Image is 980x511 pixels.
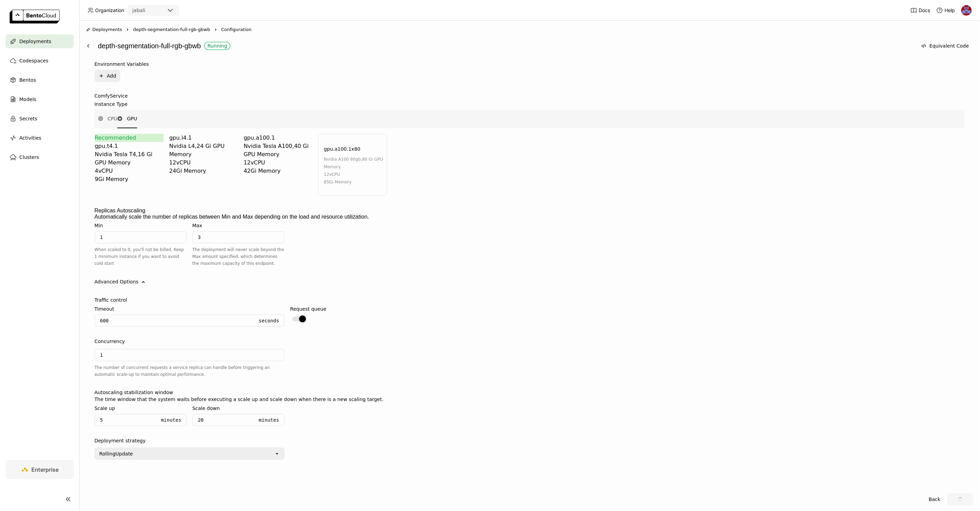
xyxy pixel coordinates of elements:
svg: Right [213,27,218,32]
input: Selected jabali. [146,7,147,14]
button: loading Update [947,493,973,505]
button: Back [925,493,945,505]
div: The deployment will never scale beyond the Max amount specified, which determines the maximum cap... [192,246,285,267]
span: Help [945,7,955,13]
a: Models [6,92,74,106]
div: gpu.l4.1 [169,134,238,142]
a: Bentos [6,73,74,87]
div: 42Gi Memory [244,167,313,175]
div: gpu.t4.1 [95,142,164,150]
div: Seconds [254,315,279,326]
div: Recommendedgpu.t4.1nvidia tesla t4,16 Gi GPU Memory4vCPU9Gi Memory [95,134,164,196]
div: 24Gi Memory [169,167,238,175]
span: Activities [19,134,41,142]
div: When scaled to 0, you'll not be billed. Keep 1 minimum instance if you want to avoid cold start [94,246,187,267]
svg: Down [140,279,147,285]
span: CPU [108,115,117,122]
div: gpu.a100.1 [244,134,313,142]
img: Jhonatan Oliveira [961,5,972,16]
div: Min [94,223,103,228]
a: Codespaces [6,54,74,68]
div: Scale up [94,405,115,411]
div: The number of concurrent requests a service replica can handle before triggering an automatic sca... [94,364,285,378]
div: Running [207,43,227,49]
label: ComfyService [94,93,965,99]
a: Enterprise [6,460,74,479]
img: logo [10,10,60,23]
div: 9Gi Memory [95,175,164,183]
nav: Breadcrumbs navigation [86,26,973,33]
span: nvidia l4 [169,143,195,149]
div: 85Gi Memory [324,178,383,186]
div: Scale down [192,405,220,411]
div: 12 vCPU [169,159,238,167]
svg: Right [125,27,130,32]
div: , 24 Gi GPU Memory [169,142,238,159]
div: gpu.a100.1x80 [324,145,360,153]
span: Bentos [19,76,36,84]
div: gpu.a100.1nvidia tesla a100,40 Gi GPU Memory12vCPU42Gi Memory [244,134,313,196]
div: Replicas Autoscaling [94,208,145,214]
div: Concurrency [94,338,125,345]
div: Advanced Options [94,278,139,285]
div: gpu.a100.1x80nvidia a100 80gb,80 Gi GPU Memory12vCPU85Gi Memory [318,134,387,196]
div: Deployment strategy [94,437,145,444]
div: , 16 Gi GPU Memory [95,150,164,167]
a: Secrets [6,112,74,126]
a: Activities [6,131,74,145]
div: Environment Variables [94,61,149,67]
span: Models [19,95,36,103]
svg: open [274,451,280,457]
div: Traffic control [94,297,127,303]
span: nvidia tesla t4 [95,151,136,158]
div: jabali [132,7,145,14]
span: depth-segmentation-full-rgb-gbwb [133,26,210,33]
a: Deployments [6,34,74,48]
div: Autoscaling stabilization window [94,389,173,396]
span: Organization [95,7,124,13]
div: RollingUpdate [99,450,133,457]
div: Max [192,223,202,228]
div: 12 vCPU [324,171,383,178]
span: Codespaces [19,57,48,65]
div: depth-segmentation-full-rgb-gbwb [98,39,913,52]
div: 4 vCPU [95,167,164,175]
div: Request queue [290,306,326,312]
a: Docs [910,7,930,14]
button: Equivalent Code [917,40,973,52]
a: Clusters [6,150,74,164]
div: Instance Type [94,101,127,107]
span: GPU [127,115,137,122]
span: Clusters [19,153,39,161]
span: Secrets [19,114,37,123]
div: Timeout [94,306,114,312]
div: Minutes [254,414,279,425]
div: Deployments [86,26,122,33]
input: Not set [95,350,284,361]
span: nvidia a100 80gb [324,157,361,162]
button: Add [94,70,120,82]
span: nvidia tesla a100 [244,143,292,149]
svg: Plus [99,73,104,79]
div: Recommended [95,134,164,142]
div: Help [936,7,955,14]
div: Minutes [156,414,181,425]
span: Configuration [221,26,252,33]
div: , 80 Gi GPU Memory [324,156,383,171]
div: Advanced Options [94,278,965,285]
div: The time window that the system waits before executing a scale up and scale down when there is a ... [94,396,965,403]
div: , 40 Gi GPU Memory [244,142,313,159]
span: Deployments [19,37,51,46]
div: 12 vCPU [244,159,313,167]
span: Enterprise [32,466,59,473]
span: Docs [919,7,930,13]
span: Deployments [92,26,122,33]
div: gpu.l4.1nvidia l4,24 Gi GPU Memory12vCPU24Gi Memory [169,134,238,196]
div: Automatically scale the number of replicas between Min and Max depending on the load and resource... [94,214,965,220]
